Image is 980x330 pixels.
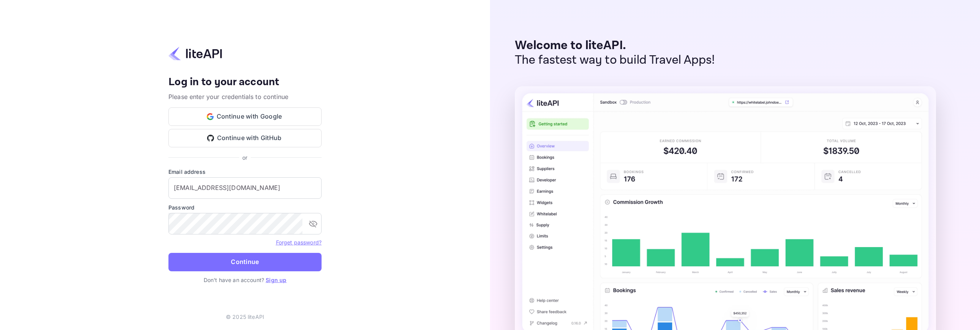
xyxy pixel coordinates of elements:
h4: Log in to your account [168,76,322,89]
a: Sign up [266,277,286,283]
label: Password [168,203,322,211]
button: toggle password visibility [305,216,321,231]
p: © 2025 liteAPI [226,313,264,321]
a: Forget password? [276,239,322,246]
a: Forget password? [276,238,322,246]
label: Email address [168,168,322,176]
button: Continue with GitHub [168,129,322,147]
p: Welcome to liteAPI. [515,38,715,53]
button: Continue [168,253,322,271]
p: or [242,153,247,162]
p: Please enter your credentials to continue [168,92,322,101]
img: liteapi [168,46,222,61]
button: Continue with Google [168,107,322,126]
p: The fastest way to build Travel Apps! [515,53,715,68]
input: Enter your email address [168,177,322,199]
p: Don't have an account? [168,276,322,284]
